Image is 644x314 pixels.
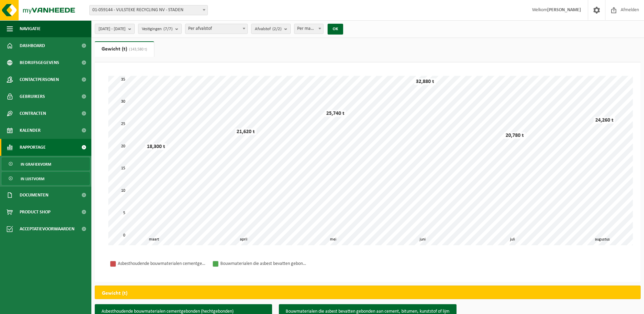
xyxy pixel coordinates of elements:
span: Documenten [20,187,48,204]
button: [DATE] - [DATE] [95,24,135,34]
span: [DATE] - [DATE] [98,24,126,34]
span: Kalender [20,122,41,139]
div: Bouwmaterialen die asbest bevatten gebonden aan cement, bitumen, kunststof of lijm (hechtgebonden... [220,259,308,268]
span: Contactpersonen [20,71,59,88]
span: In lijstvorm [21,172,44,185]
span: Contracten [20,105,46,122]
div: 24,260 t [594,117,615,124]
button: Afvalstof(2/2) [251,24,291,34]
div: 25,740 t [325,110,346,117]
div: Asbesthoudende bouwmaterialen cementgebonden (hechtgebonden) [118,259,206,268]
span: (143,580 t) [127,47,147,51]
button: OK [328,24,343,35]
a: In grafiekvorm [2,158,90,170]
count: (2/2) [272,27,282,31]
span: 01-059144 - VULSTEKE RECYCLING NV - STADEN [90,5,207,15]
span: Dashboard [20,37,45,54]
span: Per afvalstof [185,24,248,34]
span: In grafiekvorm [21,158,51,171]
strong: [PERSON_NAME] [547,7,581,13]
span: Vestigingen [142,24,173,34]
div: 32,880 t [414,78,436,85]
span: Rapportage [20,139,46,156]
span: Per maand [294,24,324,34]
button: Vestigingen(7/7) [138,24,182,34]
span: Product Shop [20,204,50,221]
div: 20,780 t [504,132,526,139]
span: Gebruikers [20,88,45,105]
span: Acceptatievoorwaarden [20,221,74,237]
span: Navigatie [20,20,41,37]
div: 21,620 t [235,128,257,135]
count: (7/7) [163,27,173,31]
span: Afvalstof [255,24,282,34]
a: Gewicht (t) [95,41,154,57]
span: 01-059144 - VULSTEKE RECYCLING NV - STADEN [89,5,208,15]
span: Per maand [294,24,323,34]
h2: Gewicht (t) [95,286,134,301]
div: 18,300 t [145,143,167,150]
span: Bedrijfsgegevens [20,54,59,71]
a: In lijstvorm [2,172,90,185]
span: Per afvalstof [185,24,247,34]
